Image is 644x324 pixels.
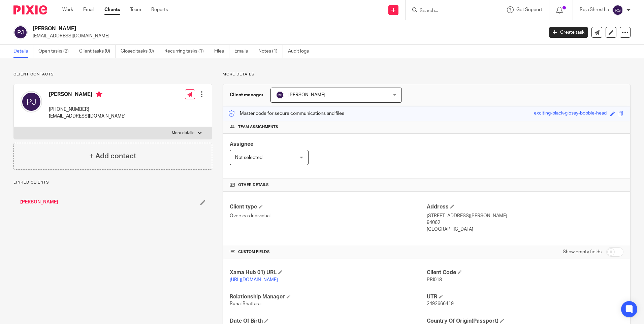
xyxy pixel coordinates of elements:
[427,301,454,306] span: 2492666419
[49,113,126,120] p: [EMAIL_ADDRESS][DOMAIN_NAME]
[230,141,253,147] span: Assignee
[33,25,438,32] h2: [PERSON_NAME]
[427,213,623,219] p: [STREET_ADDRESS][PERSON_NAME]
[13,180,212,185] p: Linked clients
[234,45,253,58] a: Emails
[96,91,102,98] i: Primary
[516,7,542,12] span: Get Support
[276,91,284,99] img: svg%3E
[580,6,609,13] p: Roja Shrestha
[13,72,212,77] p: Client contacts
[49,106,126,113] p: [PHONE_NUMBER]
[534,110,607,118] div: exciting-black-glossy-bobble-head
[230,278,278,282] a: [URL][DOMAIN_NAME]
[427,278,442,282] span: PRI018
[427,269,623,276] h4: Client Code
[130,6,141,13] a: Team
[258,45,283,58] a: Notes (1)
[230,269,426,276] h4: Xama Hub 01) URL
[230,213,426,219] p: Overseas Individual
[238,182,269,188] span: Other details
[549,27,588,38] a: Create task
[38,45,74,58] a: Open tasks (2)
[89,151,136,161] h4: + Add contact
[230,301,261,306] span: Runal Bhattarai
[79,45,116,58] a: Client tasks (0)
[427,293,623,300] h4: UTR
[62,6,73,13] a: Work
[230,293,426,300] h4: Relationship Manager
[83,6,94,13] a: Email
[427,203,623,210] h4: Address
[121,45,159,58] a: Closed tasks (0)
[288,45,314,58] a: Audit logs
[214,45,229,58] a: Files
[223,72,631,77] p: More details
[288,93,325,97] span: [PERSON_NAME]
[230,249,426,255] h4: CUSTOM FIELDS
[419,8,480,14] input: Search
[13,45,33,58] a: Details
[563,249,602,255] label: Show empty fields
[49,91,126,99] h4: [PERSON_NAME]
[20,199,58,205] a: [PERSON_NAME]
[13,25,28,39] img: svg%3E
[230,92,264,98] h3: Client manager
[104,6,120,13] a: Clients
[164,45,209,58] a: Recurring tasks (1)
[612,5,623,15] img: svg%3E
[427,226,623,233] p: [GEOGRAPHIC_DATA]
[427,219,623,226] p: 94062
[33,33,539,39] p: [EMAIL_ADDRESS][DOMAIN_NAME]
[151,6,168,13] a: Reports
[21,91,42,112] img: svg%3E
[172,130,194,136] p: More details
[228,110,344,117] p: Master code for secure communications and files
[13,5,47,14] img: Pixie
[238,124,278,130] span: Team assignments
[230,203,426,210] h4: Client type
[235,155,262,160] span: Not selected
